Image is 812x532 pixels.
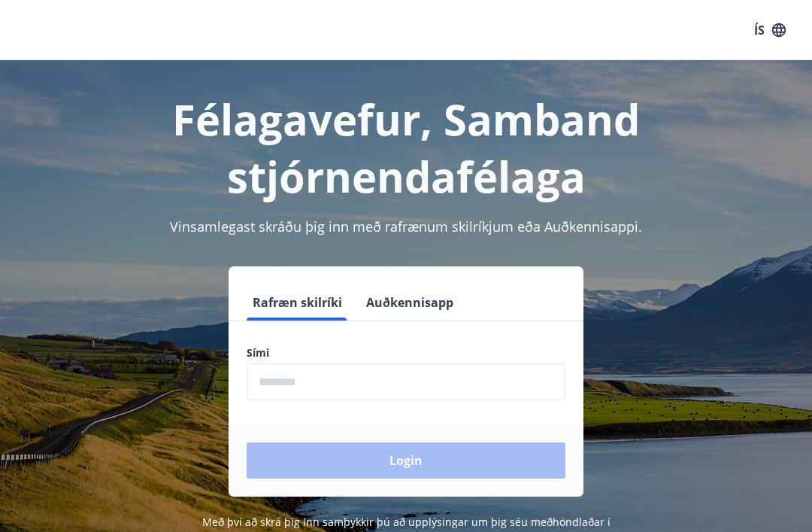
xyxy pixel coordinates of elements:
[247,284,348,321] button: Rafræn skilríki
[746,17,794,44] button: ÍS
[360,284,459,321] button: Auðkennisapp
[18,90,794,205] h1: Félagavefur, Samband stjórnendafélaga
[247,345,565,360] label: Sími
[170,217,642,236] span: Vinsamlegast skráðu þig inn með rafrænum skilríkjum eða Auðkennisappi.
